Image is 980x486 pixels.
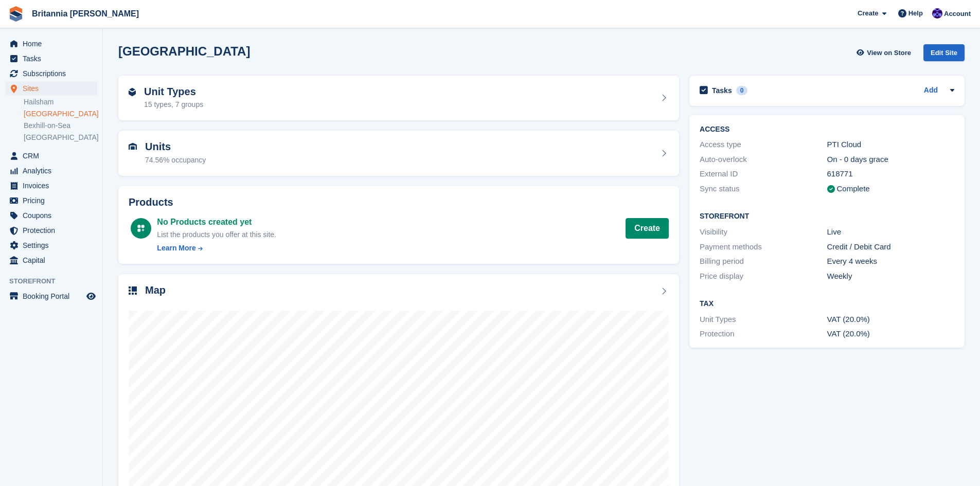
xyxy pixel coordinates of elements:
span: Sites [23,81,84,96]
span: Protection [23,223,84,238]
h2: ACCESS [700,125,954,134]
div: PTI Cloud [827,139,954,151]
h2: Storefront [700,212,954,221]
a: Edit Site [923,44,965,65]
h2: Units [145,141,206,153]
h2: Tasks [712,86,732,95]
h2: [GEOGRAPHIC_DATA] [118,44,250,58]
a: menu [5,66,97,81]
div: Unit Types [700,314,827,326]
span: Pricing [23,193,84,208]
a: View on Store [855,44,915,61]
div: Edit Site [923,44,965,61]
div: VAT (20.0%) [827,328,954,340]
img: custom-product-icn-white-7c27a13f52cf5f2f504a55ee73a895a1f82ff5669d69490e13668eaf7ade3bb5.svg [137,224,145,232]
div: Payment methods [700,241,827,253]
span: Capital [23,253,84,267]
a: menu [5,37,97,51]
div: 74.56% occupancy [145,155,206,166]
a: Bexhill-on-Sea [24,121,97,131]
span: Booking Portal [23,289,84,303]
span: Account [944,9,971,19]
span: Invoices [23,178,84,193]
a: Britannia [PERSON_NAME] [28,5,143,22]
div: On - 0 days grace [827,154,954,166]
span: Help [908,8,923,19]
a: [GEOGRAPHIC_DATA] [24,109,97,119]
h2: Map [145,284,166,296]
span: Create [858,8,878,19]
div: Visibility [700,226,827,238]
a: [GEOGRAPHIC_DATA] [24,133,97,142]
span: Storefront [9,276,102,286]
h2: Products [129,196,669,208]
a: menu [5,223,97,238]
div: Access type [700,139,827,151]
a: menu [5,238,97,253]
a: menu [5,81,97,96]
a: menu [5,178,97,193]
div: 0 [736,86,748,95]
a: menu [5,164,97,178]
span: List the products you offer at this site. [157,230,276,239]
h2: Tax [700,300,954,308]
div: Credit / Debit Card [827,241,954,253]
div: Every 4 weeks [827,256,954,267]
div: Protection [700,328,827,340]
a: Preview store [85,290,97,302]
a: menu [5,193,97,208]
div: 15 types, 7 groups [144,99,203,110]
span: Home [23,37,84,51]
a: Unit Types 15 types, 7 groups [118,76,679,121]
a: Add [924,85,938,97]
div: Billing period [700,256,827,267]
a: menu [5,51,97,66]
h2: Unit Types [144,86,203,98]
img: unit-icn-7be61d7bf1b0ce9d3e12c5938cc71ed9869f7b940bace4675aadf7bd6d80202e.svg [129,143,137,150]
span: Tasks [23,51,84,66]
a: menu [5,253,97,267]
a: menu [5,208,97,223]
img: Tina Tyson [932,8,942,19]
a: Learn More [157,243,276,254]
span: Settings [23,238,84,253]
a: menu [5,289,97,303]
img: map-icn-33ee37083ee616e46c38cad1a60f524a97daa1e2b2c8c0bc3eb3415660979fc1.svg [129,286,137,295]
a: Hailsham [24,97,97,107]
div: Complete [837,183,870,195]
span: Analytics [23,164,84,178]
div: Sync status [700,183,827,195]
div: Auto-overlock [700,154,827,166]
div: Price display [700,271,827,282]
span: CRM [23,149,84,163]
span: Coupons [23,208,84,223]
img: unit-type-icn-2b2737a686de81e16bb02015468b77c625bbabd49415b5ef34ead5e3b44a266d.svg [129,88,136,96]
div: VAT (20.0%) [827,314,954,326]
span: View on Store [867,48,911,58]
div: Learn More [157,243,195,254]
a: menu [5,149,97,163]
img: stora-icon-8386f47178a22dfd0bd8f6a31ec36ba5ce8667c1dd55bd0f319d3a0aa187defe.svg [8,6,24,22]
div: No Products created yet [157,216,276,228]
div: 618771 [827,168,954,180]
a: Create [626,218,669,239]
div: External ID [700,168,827,180]
div: Weekly [827,271,954,282]
span: Subscriptions [23,66,84,81]
div: Live [827,226,954,238]
a: Units 74.56% occupancy [118,131,679,176]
